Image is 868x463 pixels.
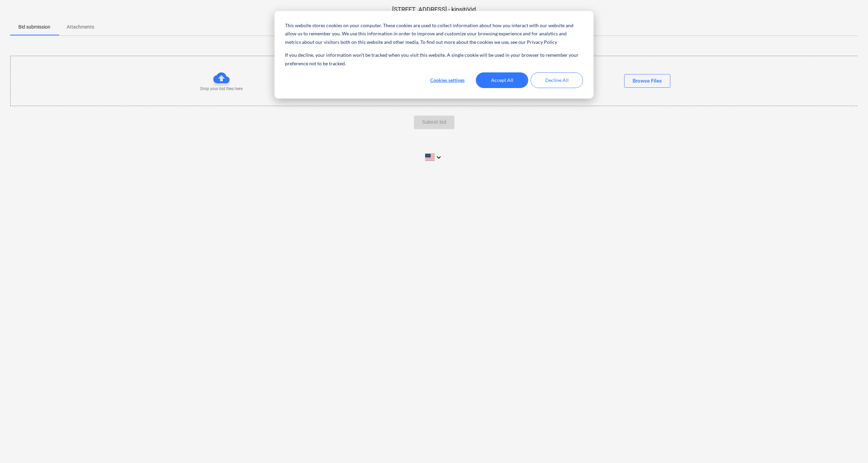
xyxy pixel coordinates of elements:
button: Accept All [476,72,528,88]
button: Browse Files [624,74,670,88]
p: [STREET_ADDRESS] - kipsitööd [10,5,858,14]
p: If you decline, your information won’t be tracked when you visit this website. A single cookie wi... [285,51,583,68]
p: Attachments [67,23,94,31]
button: Cookies settings [421,72,473,88]
div: Drop your bid files hereorBrowse Files [10,56,858,106]
div: Cookie banner [274,11,594,99]
p: Drop your bid files here [200,86,243,92]
p: This website stores cookies on your computer. These cookies are used to collect information about... [285,21,583,47]
p: Bid submission [18,23,50,31]
div: Browse Files [633,76,662,85]
i: keyboard_arrow_down [435,153,443,161]
button: Decline All [531,72,583,88]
